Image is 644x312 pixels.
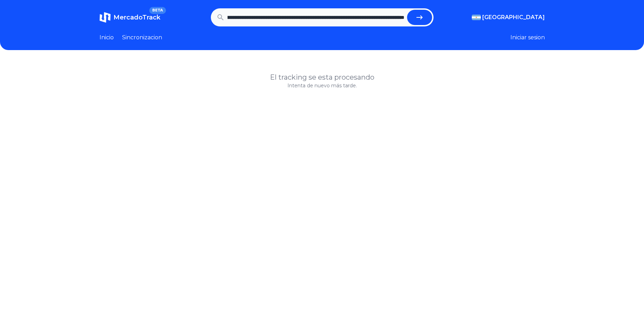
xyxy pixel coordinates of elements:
img: MercadoTrack [100,12,111,23]
span: MercadoTrack [113,14,160,21]
img: Argentina [472,15,481,20]
a: Inicio [100,33,114,42]
button: Iniciar sesion [510,33,545,42]
a: MercadoTrackBETA [100,12,160,23]
span: BETA [149,7,166,14]
span: [GEOGRAPHIC_DATA] [482,13,545,22]
a: Sincronizacion [122,33,162,42]
p: Intenta de nuevo más tarde. [100,82,545,89]
button: [GEOGRAPHIC_DATA] [472,13,545,22]
h1: El tracking se esta procesando [100,72,545,82]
